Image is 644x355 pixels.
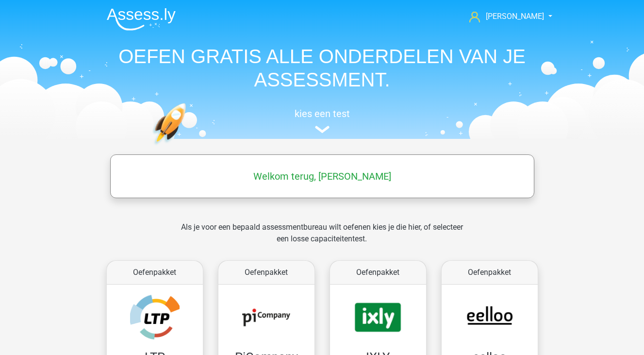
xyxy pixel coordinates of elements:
h5: Welkom terug, [PERSON_NAME] [115,170,529,182]
img: Assessly [107,8,176,31]
span: [PERSON_NAME] [486,12,544,21]
a: kies een test [99,108,545,134]
a: [PERSON_NAME] [465,11,545,22]
img: assessment [315,126,330,133]
img: oefenen [152,103,224,191]
div: Als je voor een bepaald assessmentbureau wilt oefenen kies je die hier, of selecteer een losse ca... [173,221,471,256]
h5: kies een test [99,108,545,119]
h1: OEFEN GRATIS ALLE ONDERDELEN VAN JE ASSESSMENT. [99,45,545,91]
